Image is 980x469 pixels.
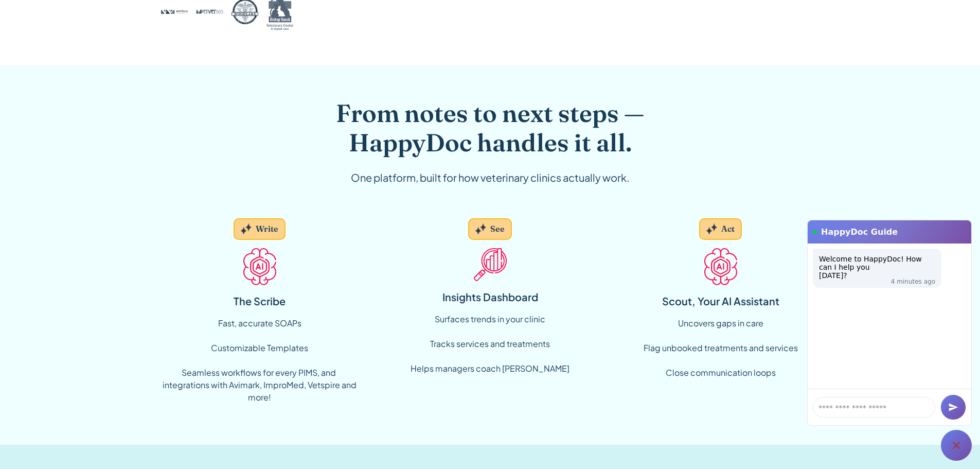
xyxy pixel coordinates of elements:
div: Act [721,223,735,235]
div: Insights Dashboard [442,289,538,305]
img: AI Icon [243,248,276,285]
div: The Scribe [234,293,286,309]
div: Uncovers gaps in care Flag unbooked treatments and services Close communication loops [644,317,798,379]
div: One platform, built for how veterinary clinics actually work. [293,170,688,185]
img: Grey sparkles. [241,223,252,235]
img: AI Icon [704,248,737,285]
div: Fast, accurate SOAPs Customizable Templates ‍ Seamless workflows for every PIMS, and integrations... [161,317,359,404]
img: Insight Icon [474,248,507,281]
h2: From notes to next steps — HappyDoc handles it all. [293,98,688,158]
div: Write [256,223,278,235]
div: See [490,223,505,235]
div: Scout, Your AI Assistant [662,293,779,309]
img: Grey sparkles. [475,223,486,235]
img: Grey sparkles. [706,223,717,235]
div: Surfaces trends in your clinic ‍ Tracks services and treatments ‍ Helps managers coach [PERSON_NAME] [411,313,569,375]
